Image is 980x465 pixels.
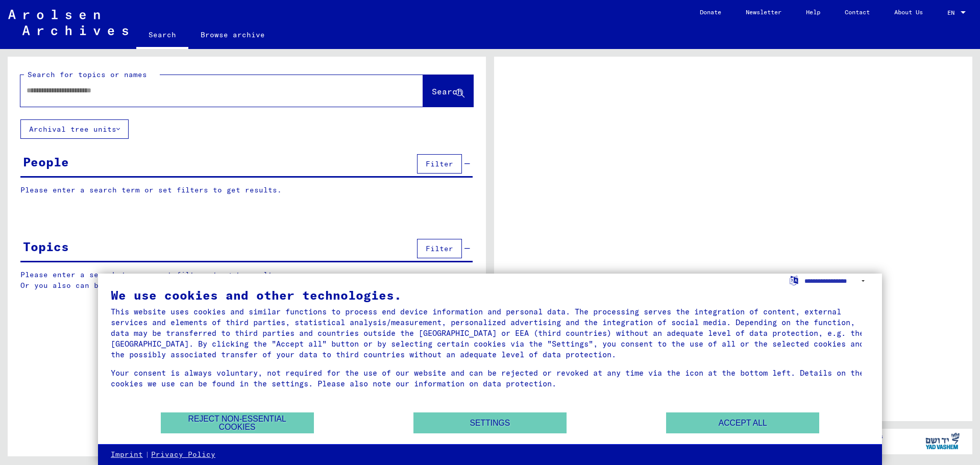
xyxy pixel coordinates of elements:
[413,412,567,433] button: Settings
[136,22,188,49] a: Search
[923,428,962,454] img: yv_logo.png
[111,368,869,389] div: Your consent is always voluntary, not required for the use of our website and can be rejected or ...
[188,22,277,47] a: Browse archive
[417,154,462,174] button: Filter
[947,9,959,16] span: EN
[20,270,473,291] p: Please enter a search term or set filters to get results. Or you also can browse the manually.
[666,412,819,433] button: Accept all
[111,306,869,360] div: This website uses cookies and similar functions to process end device information and personal da...
[111,289,869,301] div: We use cookies and other technologies.
[23,237,69,256] div: Topics
[111,450,143,460] a: Imprint
[426,244,453,253] span: Filter
[161,412,314,433] button: Reject non-essential cookies
[20,119,129,139] button: Archival tree units
[432,86,462,96] span: Search
[8,10,128,35] img: Arolsen_neg.svg
[20,185,473,195] p: Please enter a search term or set filters to get results.
[426,159,453,168] span: Filter
[423,75,473,107] button: Search
[23,153,69,171] div: People
[417,239,462,258] button: Filter
[28,70,147,79] mat-label: Search for topics or names
[151,450,215,460] a: Privacy Policy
